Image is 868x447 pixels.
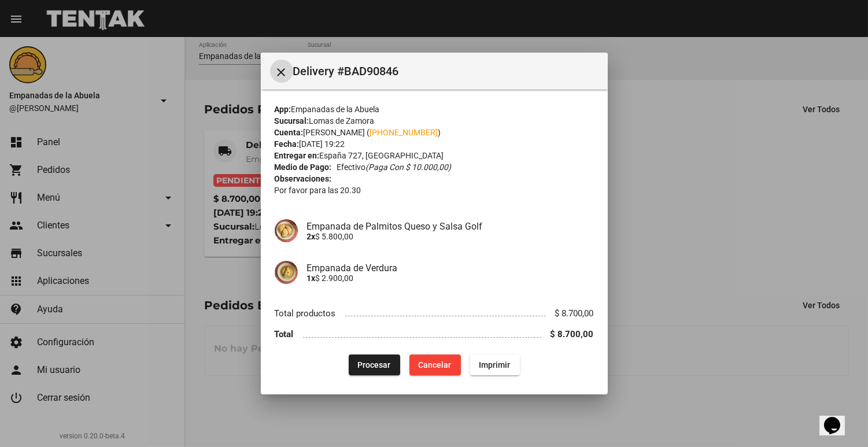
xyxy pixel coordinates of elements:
[275,65,289,79] mat-icon: Cerrar
[409,354,461,375] button: Cancelar
[275,116,309,125] strong: Sucursal:
[307,232,594,241] p: $ 5.800,00
[275,115,594,127] div: Lomas de Zamora
[337,161,451,173] span: Efectivo
[275,302,594,324] li: Total productos $ 8.700,00
[275,104,594,115] div: Empanadas de la Abuela
[349,354,400,375] button: Procesar
[275,324,594,345] li: Total $ 8.700,00
[358,360,391,370] span: Procesar
[819,401,856,435] iframe: chat widget
[270,60,293,83] button: Cerrar
[370,128,438,137] a: [PHONE_NUMBER]
[419,360,452,370] span: Cancelar
[275,161,332,173] strong: Medio de Pago:
[470,354,520,375] button: Imprimir
[307,263,594,274] h4: Empanada de Verdura
[275,219,298,242] img: 23889947-f116-4e8f-977b-138207bb6e24.jpg
[307,221,594,232] h4: Empanada de Palmitos Queso y Salsa Golf
[307,274,316,283] b: 1x
[275,174,332,183] strong: Observaciones:
[275,127,594,138] div: [PERSON_NAME] ( )
[275,184,594,196] p: Por favor para las 20.30
[307,274,594,283] p: $ 2.900,00
[275,139,300,149] strong: Fecha:
[275,151,320,160] strong: Entregar en:
[307,232,316,241] b: 2x
[479,360,511,370] span: Imprimir
[275,105,291,114] strong: App:
[275,128,304,137] strong: Cuenta:
[275,138,594,150] div: [DATE] 19:22
[275,261,298,284] img: 80da8329-9e11-41ab-9a6e-ba733f0c0218.jpg
[293,62,599,80] span: Delivery #BAD90846
[365,162,451,172] i: (Paga con $ 10.000,00)
[275,150,594,161] div: España 727, [GEOGRAPHIC_DATA]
